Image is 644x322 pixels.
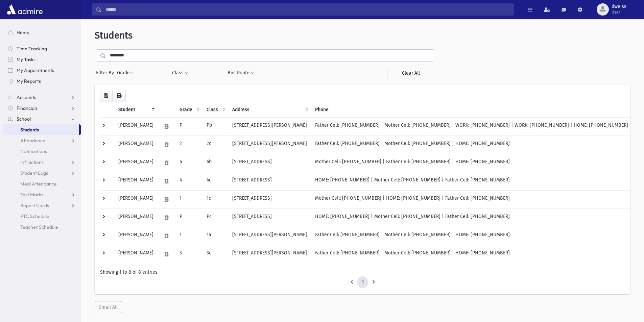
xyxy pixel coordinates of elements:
span: Attendance [20,138,45,144]
a: Financials [3,103,81,114]
a: My Reports [3,76,81,86]
span: Test Marks [20,192,43,198]
td: Father Cell: [PHONE_NUMBER] | Mother Cell: [PHONE_NUMBER] | HOME: [PHONE_NUMBER] [311,227,632,245]
span: User [612,9,626,15]
td: [PERSON_NAME] [114,245,158,263]
button: Email All [95,301,122,313]
td: 1c [202,190,228,208]
span: Accounts [17,94,36,100]
span: PTC Schedule [20,213,49,219]
td: HOME: [PHONE_NUMBER] | Mother Cell: [PHONE_NUMBER] | Father Cell: [PHONE_NUMBER] [311,172,632,190]
button: Print [112,90,126,102]
th: Student: activate to sort column descending [114,102,158,118]
a: Time Tracking [3,43,81,54]
td: Father Cell: [PHONE_NUMBER] | Mother Cell: [PHONE_NUMBER] | HOME: [PHONE_NUMBER] [311,135,632,154]
td: 1a [202,227,228,245]
span: Students [95,30,133,41]
td: [STREET_ADDRESS] [228,208,311,227]
td: 4 [175,172,202,190]
a: My Tasks [3,54,81,65]
a: My Appointments [3,65,81,76]
div: Showing 1 to 8 of 8 entries [100,269,625,276]
td: [PERSON_NAME] [114,135,158,154]
button: Class [172,67,189,79]
a: Student Logs [3,168,81,178]
td: [PERSON_NAME] [114,190,158,208]
td: [PERSON_NAME] [114,172,158,190]
th: Phone [311,102,632,118]
span: Notifications [20,148,47,154]
td: [PERSON_NAME] [114,117,158,135]
button: CSV [100,90,113,102]
span: Report Cards [20,202,49,208]
span: My Tasks [17,56,35,63]
a: Clear All [387,67,434,79]
td: Pb [202,117,228,135]
span: Time Tracking [17,46,47,52]
a: Home [3,27,81,38]
td: 1 [175,190,202,208]
span: My Reports [17,78,41,84]
a: PTC Schedule [3,211,81,222]
input: Search [102,3,514,16]
th: Class: activate to sort column ascending [202,102,228,118]
a: School [3,114,81,124]
td: [PERSON_NAME] [114,154,158,172]
span: Financials [17,105,38,111]
td: [STREET_ADDRESS] [228,190,311,208]
a: Infractions [3,157,81,168]
span: Meal Attendance [20,181,57,187]
td: HOME: [PHONE_NUMBER] | Mother Cell: [PHONE_NUMBER] | Father Cell: [PHONE_NUMBER] [311,208,632,227]
td: [STREET_ADDRESS][PERSON_NAME] [228,227,311,245]
a: Teacher Schedule [3,222,81,232]
td: 2c [202,135,228,154]
th: Address: activate to sort column ascending [228,102,311,118]
span: Filter By [96,69,117,76]
td: [PERSON_NAME] [114,227,158,245]
span: Students [20,127,39,133]
td: 3c [202,245,228,263]
td: P [175,117,202,135]
td: 2 [175,135,202,154]
td: Father Cell: [PHONE_NUMBER] | Mother Cell: [PHONE_NUMBER] | HOME: [PHONE_NUMBER] [311,245,632,263]
td: Mother Cell: [PHONE_NUMBER] | Father Cell: [PHONE_NUMBER] | HOME: [PHONE_NUMBER] [311,154,632,172]
a: 1 [357,276,368,289]
td: 3 [175,245,202,263]
td: [STREET_ADDRESS][PERSON_NAME] [228,135,311,154]
span: Teacher Schedule [20,224,58,230]
span: School [17,116,31,122]
th: Grade: activate to sort column ascending [175,102,202,118]
a: Attendance [3,135,81,146]
span: Home [17,29,29,35]
span: My Appointments [17,67,54,73]
td: 4c [202,172,228,190]
td: 6 [175,154,202,172]
td: 6b [202,154,228,172]
td: [STREET_ADDRESS][PERSON_NAME] [228,117,311,135]
td: [STREET_ADDRESS] [228,172,311,190]
td: 1 [175,227,202,245]
span: dweiss [612,4,626,9]
button: Grade [117,67,135,79]
span: Student Logs [20,170,48,176]
td: Father Cell: [PHONE_NUMBER] | Mother Cell: [PHONE_NUMBER] | WORK: [PHONE_NUMBER] | WORK: [PHONE_N... [311,117,632,135]
td: [STREET_ADDRESS][PERSON_NAME] [228,245,311,263]
td: [STREET_ADDRESS] [228,154,311,172]
img: AdmirePro [5,3,44,16]
a: Meal Attendance [3,178,81,189]
a: Accounts [3,92,81,103]
a: Students [3,124,79,135]
span: Infractions [20,159,44,165]
a: Test Marks [3,189,81,200]
td: [PERSON_NAME] [114,208,158,227]
a: Notifications [3,146,81,157]
td: Mother Cell: [PHONE_NUMBER] | HOME: [PHONE_NUMBER] | Father Cell: [PHONE_NUMBER] [311,190,632,208]
td: P [175,208,202,227]
button: Bus Route [227,67,255,79]
td: Pc [202,208,228,227]
a: Report Cards [3,200,81,211]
